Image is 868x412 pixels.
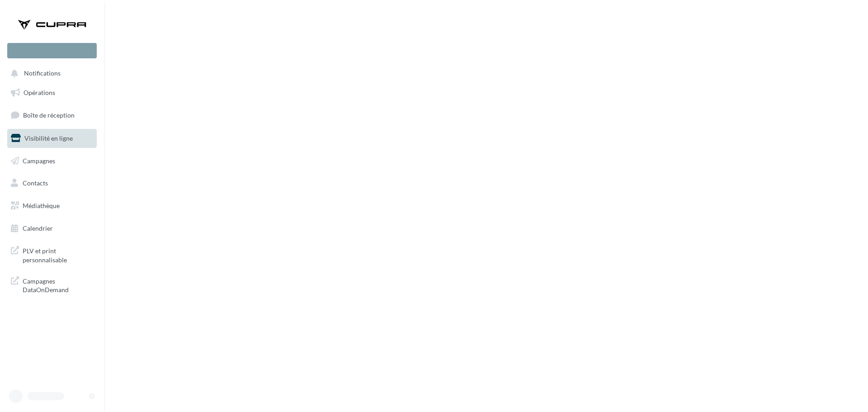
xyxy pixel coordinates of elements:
[5,241,99,268] a: PLV et print personnalisable
[5,174,99,193] a: Contacts
[23,156,55,164] span: Campagnes
[23,111,75,119] span: Boîte de réception
[5,152,99,170] a: Campagnes
[24,70,61,77] span: Notifications
[5,271,99,298] a: Campagnes DataOnDemand
[5,219,99,238] a: Calendrier
[23,202,60,209] span: Médiathèque
[24,134,73,142] span: Visibilité en ligne
[5,196,99,215] a: Médiathèque
[23,179,48,187] span: Contacts
[7,43,97,58] div: Nouvelle campagne
[23,224,53,232] span: Calendrier
[5,83,99,102] a: Opérations
[23,245,93,264] span: PLV et print personnalisable
[5,105,99,125] a: Boîte de réception
[23,275,93,294] span: Campagnes DataOnDemand
[24,89,55,96] span: Opérations
[5,129,99,148] a: Visibilité en ligne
